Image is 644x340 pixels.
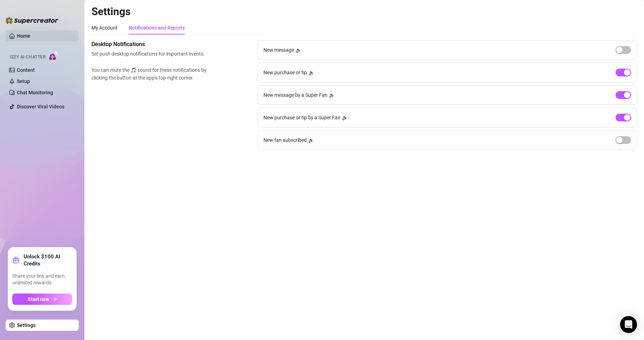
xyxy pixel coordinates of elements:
div: 🔉 [342,114,348,121]
div: 🔉 [308,136,314,144]
span: Desktop Notifications [91,40,210,49]
a: Discover Viral Videos [17,104,64,109]
a: Home [17,33,30,39]
a: Chat Monitoring [17,90,53,95]
h2: Settings [91,5,637,18]
div: 🔉 [308,69,314,76]
span: arrow-right [52,297,57,302]
div: 🔉 [295,46,301,54]
span: You can mute the 🎵 sound for these notifications by clicking the button at the app's top-right co... [91,66,210,82]
span: Start now [28,296,49,302]
span: gift [12,257,19,264]
span: Share your link and earn unlimited rewards [12,273,72,287]
a: Setup [17,78,30,84]
span: Set push desktop notifications for important events. [91,50,210,58]
span: New purchase or tip by a Super Fan [263,114,340,121]
div: Open Intercom Messenger [620,316,637,333]
strong: Unlock $100 AI Credits [24,253,72,267]
div: Notifications and Reports [129,24,185,32]
span: New fan subscribed [263,136,307,144]
a: Content [17,67,35,73]
img: logo-BBDzfeDw.svg [6,17,58,24]
span: New message [263,46,294,54]
img: AI Chatter [48,51,59,61]
span: Izzy AI Chatter [10,54,45,61]
button: Start nowarrow-right [12,294,72,305]
span: New message by a Super Fan [263,91,327,99]
div: My Account [91,24,117,32]
span: New purchase or tip [263,69,307,76]
a: Settings [17,322,36,328]
div: 🔉 [329,91,335,99]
